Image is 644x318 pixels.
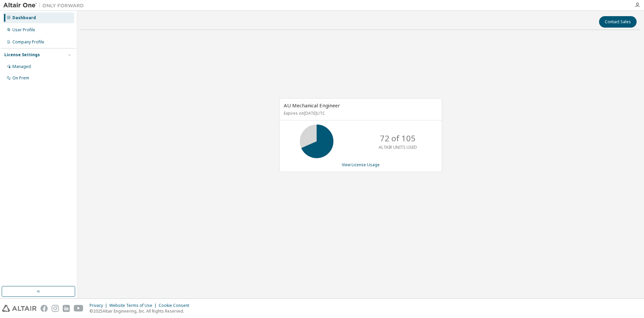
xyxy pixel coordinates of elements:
img: Altair One [3,2,87,9]
p: Expires on [DATE] UTC [284,110,436,116]
p: ALTAIR UNITS USED [379,144,417,150]
span: AU Mechanical Engineer [284,102,340,109]
div: Cookie Consent [159,303,193,308]
img: altair_logo.svg [2,305,37,312]
div: User Profile [12,27,35,33]
div: Website Terms of Use [109,303,159,308]
button: Contact Sales [599,16,637,28]
p: 72 of 105 [380,133,416,144]
a: View License Usage [342,162,380,168]
img: linkedin.svg [63,305,70,312]
img: youtube.svg [74,305,84,312]
p: © 2025 Altair Engineering, Inc. All Rights Reserved. [90,308,193,314]
div: Managed [12,64,31,69]
img: facebook.svg [41,305,48,312]
img: instagram.svg [52,305,59,312]
div: Dashboard [12,15,36,21]
div: On Prem [12,75,29,81]
div: License Settings [4,52,40,58]
div: Privacy [90,303,109,308]
div: Company Profile [12,39,44,45]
